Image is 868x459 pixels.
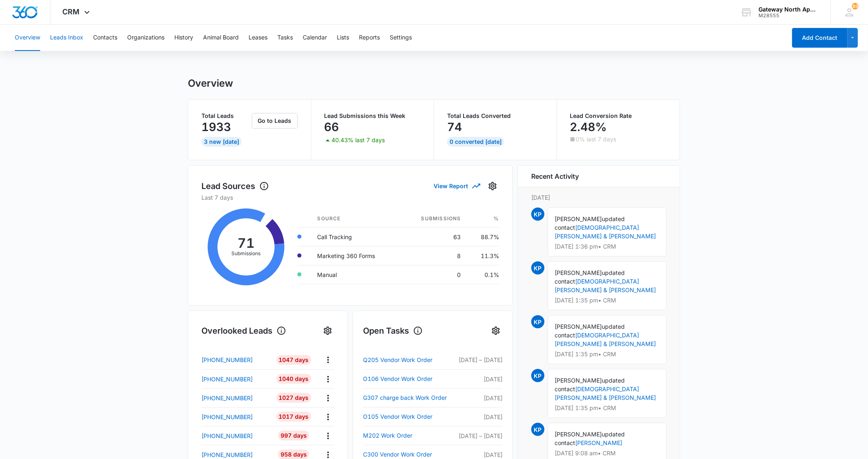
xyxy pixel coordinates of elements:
a: M202 Work Order [363,431,455,441]
p: [DATE] 1:36 pm • CRM [555,244,660,249]
button: Leases [249,25,267,51]
a: [PERSON_NAME] [575,439,622,446]
p: [PHONE_NUMBER] [201,355,253,364]
p: [DATE] [455,394,503,402]
button: Settings [321,324,334,337]
td: Marketing 360 Forms [311,246,401,265]
span: KP [531,315,544,328]
button: Actions [322,411,334,423]
a: [PHONE_NUMBER] [201,355,270,364]
td: Call Tracking [311,227,401,246]
button: Actions [322,429,334,442]
a: Q205 Vendor Work Order [363,355,455,365]
th: % [468,210,499,228]
h1: Open Tasks [363,325,423,337]
p: [DATE] [455,413,503,421]
td: 63 [400,227,467,246]
a: Go to Leads [252,117,298,124]
p: [DATE] – [DATE] [455,431,503,440]
p: Last 7 days [201,193,499,202]
button: Reports [359,25,380,51]
button: Actions [322,392,334,404]
span: KP [531,423,544,436]
span: KP [531,208,544,221]
p: [DATE] – [DATE] [455,355,503,364]
td: 0.1% [468,265,499,284]
h1: Overview [188,77,233,90]
a: [PHONE_NUMBER] [201,450,270,459]
button: Calendar [303,25,327,51]
div: account name [759,6,819,13]
span: [PERSON_NAME] [555,269,602,276]
button: Settings [390,25,412,51]
p: [PHONE_NUMBER] [201,375,253,383]
td: 88.7% [468,227,499,246]
p: 0% last 7 days [576,136,617,142]
a: [DEMOGRAPHIC_DATA][PERSON_NAME] & [PERSON_NAME] [555,385,656,401]
p: Lead Conversion Rate [570,113,667,119]
p: [DATE] 1:35 pm • CRM [555,351,660,357]
div: 3 New [DATE] [201,137,242,147]
a: [DEMOGRAPHIC_DATA][PERSON_NAME] & [PERSON_NAME] [555,224,656,240]
button: Contacts [93,25,117,51]
button: Animal Board [203,25,239,51]
a: G307 charge back Work Order [363,393,455,403]
th: Submissions [400,210,467,228]
p: [DATE] 1:35 pm • CRM [555,298,660,303]
p: 66 [324,120,339,134]
p: [DATE] [531,193,667,202]
p: 1933 [201,120,231,134]
button: Settings [486,180,499,193]
button: History [174,25,193,51]
span: [PERSON_NAME] [555,377,602,384]
div: 1040 Days [276,374,311,384]
p: [DATE] [455,375,503,383]
button: Lists [337,25,349,51]
div: 1017 Days [276,412,311,422]
button: View Report [434,179,480,193]
p: [PHONE_NUMBER] [201,431,253,440]
button: Tasks [277,25,293,51]
p: 2.48% [570,120,607,134]
th: Source [311,210,401,228]
p: [PHONE_NUMBER] [201,394,253,402]
span: KP [531,261,544,274]
span: KP [531,369,544,382]
div: 997 Days [278,431,309,441]
p: Total Leads [201,113,250,119]
div: 1047 Days [276,355,311,365]
a: [PHONE_NUMBER] [201,375,270,383]
p: [DATE] 9:08 am • CRM [555,450,660,456]
p: [PHONE_NUMBER] [201,450,253,459]
a: [DEMOGRAPHIC_DATA][PERSON_NAME] & [PERSON_NAME] [555,332,656,347]
span: [PERSON_NAME] [555,323,602,330]
p: [DATE] [455,450,503,459]
p: Lead Submissions this Week [324,113,421,119]
span: CRM [63,7,80,16]
p: 74 [447,120,462,134]
button: Actions [322,373,334,385]
a: [PHONE_NUMBER] [201,394,270,402]
div: 1027 Days [276,393,311,403]
div: account id [759,13,819,18]
a: O105 Vendor Work Order [363,412,455,422]
a: [DEMOGRAPHIC_DATA][PERSON_NAME] & [PERSON_NAME] [555,278,656,293]
button: Leads Inbox [50,25,83,51]
button: Overview [15,25,40,51]
button: Settings [489,324,503,337]
button: Actions [322,353,334,366]
button: Add Contact [792,28,847,48]
div: notifications count [852,3,859,9]
a: [PHONE_NUMBER] [201,431,270,440]
p: 40.43% last 7 days [332,137,385,143]
span: 93 [852,3,859,9]
a: [PHONE_NUMBER] [201,413,270,421]
p: Total Leads Converted [447,113,544,119]
span: [PERSON_NAME] [555,215,602,222]
button: Go to Leads [252,113,298,129]
div: 0 Converted [DATE] [447,137,504,147]
h1: Lead Sources [201,180,269,192]
p: [DATE] 1:35 pm • CRM [555,405,660,411]
td: 8 [400,246,467,265]
a: O106 Vendor Work Order [363,374,455,384]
